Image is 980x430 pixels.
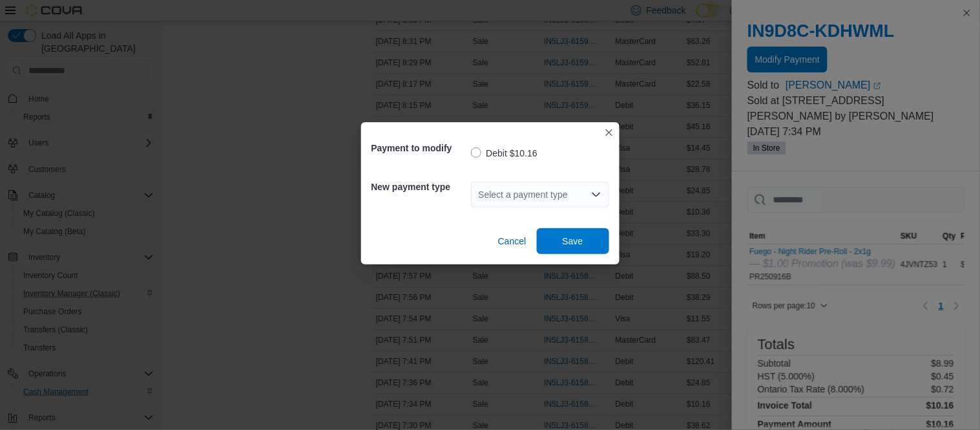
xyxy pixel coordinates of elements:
[591,189,601,200] button: Open list of options
[537,228,609,254] button: Save
[371,135,468,161] h5: Payment to modify
[493,228,532,254] button: Cancel
[601,125,617,140] button: Closes this modal window
[563,235,583,248] span: Save
[498,235,526,248] span: Cancel
[479,187,480,202] input: Accessible screen reader label
[371,174,468,200] h5: New payment type
[471,145,537,161] label: Debit $10.16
